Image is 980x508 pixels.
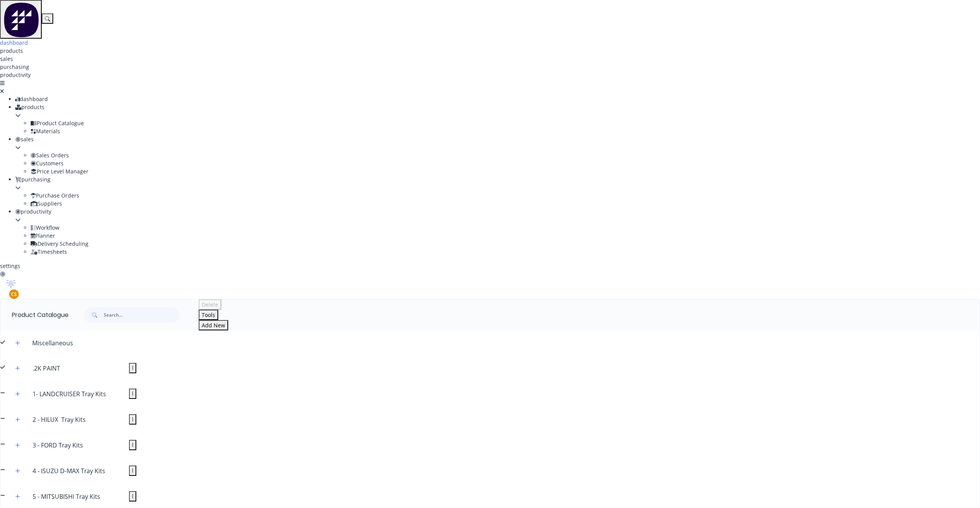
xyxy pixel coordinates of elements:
div: dashboard [15,95,980,103]
div: Workflow [31,224,980,232]
div: sales [15,135,980,143]
div: Planner [31,232,980,240]
input: Enter category name [33,389,123,399]
button: Delete [199,299,221,310]
img: Factory [3,1,39,38]
div: Customers [31,159,980,167]
div: Delivery Scheduling [31,240,980,248]
div: Price Level Manager [31,167,980,175]
div: Miscellaneous [26,338,79,348]
input: Search... [104,307,180,323]
div: Purchase Orders [31,191,980,199]
div: products [15,103,980,111]
button: Add New [199,320,228,330]
input: Enter category name [33,441,123,450]
span: CS [11,291,17,298]
div: Timesheets [31,248,980,256]
div: Sales Orders [31,151,980,159]
div: Product Catalogue [0,303,69,327]
div: productivity [15,207,980,216]
button: Tools [199,310,218,320]
input: Enter category name [33,466,123,475]
input: Enter category name [33,492,123,501]
div: Materials [31,127,980,135]
div: purchasing [15,175,980,183]
input: Enter category name [33,364,123,373]
div: Product Catalogue [31,119,980,127]
input: Enter category name [33,415,123,424]
div: Suppliers [31,199,980,207]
